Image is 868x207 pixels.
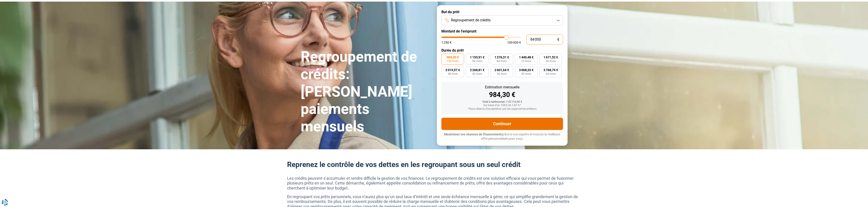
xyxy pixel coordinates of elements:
span: 1 153,91 € [470,56,484,59]
span: 984,30 € [447,56,459,59]
span: 36 mois [497,72,507,75]
button: Continuer [441,118,563,130]
span: 3 768,79 € [543,68,558,72]
label: Durée du prêt [441,48,563,52]
button: Regroupement de crédits [441,15,563,25]
span: € [557,38,559,42]
span: 100 000 € [507,41,521,44]
label: Montant de l'emprunt [441,29,563,33]
span: 60 mois [546,60,556,62]
span: 2 601,64 € [494,68,509,72]
span: 84 mois [497,60,507,62]
span: 48 mois [448,72,458,75]
span: 96 mois [472,60,482,62]
span: Regroupement de crédits [451,18,491,23]
h1: Regroupement de crédits: [PERSON_NAME] paiements mensuels [301,48,431,135]
div: Sur base d'un TAEG de 7,45 %* [445,104,559,107]
p: grâce à nos experts et trouvez la meilleure offre personnalisée pour vous. [441,132,563,141]
span: 42 mois [472,72,482,75]
div: Total à rembourser: 118 116,00 € [445,100,559,104]
span: 120 mois [447,60,458,62]
span: 1 276,31 € [494,56,509,59]
span: 3 068,20 € [519,68,534,72]
span: 30 mois [521,72,531,75]
span: 1 440,48 € [519,56,534,59]
div: 984,30 € [445,91,559,98]
div: *Sous réserve d'acceptation par les organismes prêteurs [445,107,559,111]
span: 2 019,57 € [445,68,460,72]
span: Maximisez vos chances de financement [444,132,502,136]
div: Estimation mensuelle [445,85,559,89]
span: 2 268,81 € [470,68,484,72]
p: Les crédits peuvent s’accumuler et rendre difficile la gestion de vos finances. Le regroupement d... [287,176,581,191]
span: 1 250 € [441,41,452,44]
span: 72 mois [521,60,531,62]
span: 24 mois [546,72,556,75]
h2: Reprenez le contrôle de vos dettes en les regroupant sous un seul crédit [287,160,581,169]
span: 1 671,52 € [543,56,558,59]
label: But du prêt [441,10,563,14]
